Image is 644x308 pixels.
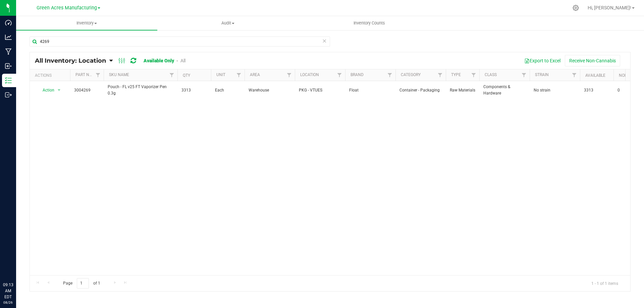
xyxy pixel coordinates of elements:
[565,55,620,66] button: Receive Non-Cannabis
[233,69,245,81] a: Filter
[250,72,260,77] a: Area
[158,20,298,26] span: Audit
[399,87,442,94] span: Container - Packaging
[344,20,394,26] span: Inventory Counts
[569,69,580,81] a: Filter
[180,58,185,63] a: All
[572,5,580,11] div: Manage settings
[5,77,12,84] inline-svg: Inventory
[157,16,299,30] a: Audit
[35,73,67,78] div: Actions
[588,5,631,10] span: Hi, [PERSON_NAME]!
[450,87,475,94] span: Raw Materials
[108,84,173,97] span: Pouch - FL v25 FT Vaporizer Pen 0.3g
[5,91,12,98] inline-svg: Outbound
[520,55,565,66] button: Export to Excel
[216,72,225,77] a: Unit
[249,87,291,94] span: Warehouse
[35,57,106,64] span: All Inventory: Location
[5,19,12,26] inline-svg: Dashboard
[451,72,461,77] a: Type
[37,5,97,11] span: Green Acres Manufacturing
[435,69,446,81] a: Filter
[144,58,174,63] a: Available Only
[37,85,55,95] span: Action
[16,20,157,26] span: Inventory
[349,87,391,94] span: Float
[483,84,526,97] span: Components & Hardware
[519,69,530,81] a: Filter
[16,16,157,30] a: Inventory
[181,87,207,94] span: 3313
[300,72,319,77] a: Location
[77,278,89,289] input: 1
[535,72,549,77] a: Strain
[485,72,497,77] a: Class
[30,37,330,47] input: Search Item Name, Retail Display Name, SKU, Part Number...
[93,69,104,81] a: Filter
[299,16,440,30] a: Inventory Counts
[401,72,421,77] a: Category
[166,69,177,81] a: Filter
[3,282,13,300] p: 09:13 AM EDT
[215,87,240,94] span: Each
[5,63,12,69] inline-svg: Inbound
[57,278,106,289] span: Page of 1
[584,87,609,94] span: 3313
[74,87,100,94] span: 3004269
[3,300,13,305] p: 08/26
[586,278,624,288] span: 1 - 1 of 1 items
[618,87,643,94] span: 0
[55,85,63,95] span: select
[299,87,341,94] span: PKG - VTUES
[183,73,190,78] a: Qty
[534,87,576,94] span: No strain
[5,48,12,55] inline-svg: Manufacturing
[468,69,479,81] a: Filter
[334,69,345,81] a: Filter
[109,72,129,77] a: SKU Name
[351,72,364,77] a: Brand
[5,34,12,41] inline-svg: Analytics
[35,57,109,64] a: All Inventory: Location
[7,254,27,274] iframe: Resource center
[322,37,327,45] span: Clear
[75,72,102,77] a: Part Number
[284,69,295,81] a: Filter
[585,73,605,78] a: Available
[384,69,395,81] a: Filter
